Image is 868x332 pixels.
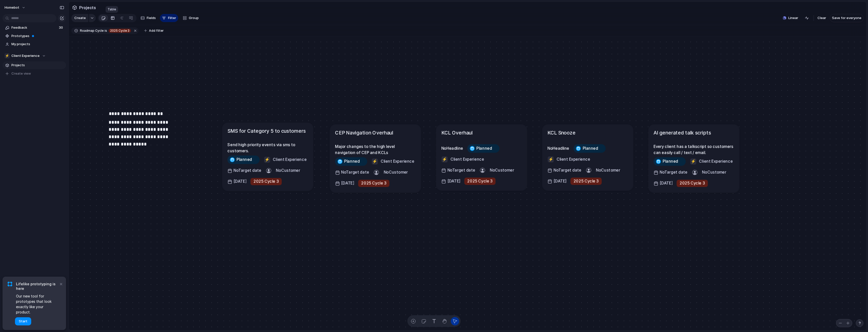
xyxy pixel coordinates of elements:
button: [DATE] [333,178,355,188]
button: NoCustomer [700,168,728,177]
span: 2025 Cycle 3 [574,178,599,184]
button: Fields [139,14,158,22]
button: ⚡Client Experience [440,154,486,164]
span: 2025 Cycle 3 [467,178,492,184]
button: Add filter [141,27,167,34]
button: ⚡Client Experience [370,157,416,166]
span: Lifelike prototyping is here [16,282,58,291]
h1: KCL Overhaul [441,129,473,136]
button: [DATE] [440,176,462,186]
button: Create view [3,70,66,77]
span: No Customer [490,168,514,172]
button: [DATE] [226,177,248,186]
span: Client Experience [11,53,40,58]
span: Add filter [149,28,164,33]
a: Feedback30 [3,24,66,31]
button: ⚡Client Experience [3,52,66,60]
span: Roadmap Cycle [80,28,104,33]
button: Group [180,14,201,22]
button: [DATE] [652,178,674,188]
div: ⚡ [5,53,10,58]
span: Planned [237,157,252,162]
span: 2025 Cycle 3 [110,28,129,33]
span: Planned [344,158,360,164]
div: ⚡ [442,156,448,162]
span: No Headline [547,145,569,151]
div: ⚡ [548,156,554,162]
span: Planned [582,145,598,151]
div: ⚡ [372,158,378,164]
span: No Customer [383,170,408,174]
a: My projects [3,40,66,48]
span: Create view [11,71,31,76]
button: 2025 Cycle 3 [675,178,709,188]
span: [DATE] [447,178,460,184]
button: NoTarget date [652,168,689,177]
span: 30 [59,25,64,30]
button: NoTarget date [226,166,263,175]
span: No Target date [341,169,369,175]
button: NoTarget date [333,168,371,177]
span: Client Experience [450,156,484,162]
span: Every client has a talkscript so customers can easily call / text / email. [654,143,734,155]
button: Homebot [2,4,28,12]
span: Projects [78,3,97,12]
button: Create [71,14,88,22]
span: Projects [11,63,64,68]
button: NoCustomer [274,166,302,175]
span: Send high priority events via sms to customers. [227,142,308,154]
span: Save for everyone [832,15,861,21]
div: Table [106,6,118,13]
span: is [105,28,107,33]
span: Feedback [11,25,57,30]
span: No Customer [702,170,726,174]
button: 2025 Cycle 3 [249,177,283,186]
button: Dismiss [58,281,64,287]
span: Prototypes [11,34,64,39]
button: NoCustomer [488,165,516,175]
button: 2025 Cycle 3 [357,178,391,188]
span: [DATE] [341,180,354,186]
button: ⚡Client Experience [546,154,592,164]
span: [DATE] [660,180,672,186]
div: ⚡ [690,158,696,164]
button: Linear [781,14,800,22]
span: No Target date [447,167,475,173]
h1: CEP Navigation Overhaul [335,129,393,136]
h1: KCL Snooze [547,129,576,136]
button: Clear [815,14,828,22]
span: Client Experience [557,156,590,162]
button: NoCustomer [594,165,622,175]
span: [DATE] [554,178,566,184]
button: Planned [652,157,687,166]
button: 2025 Cycle 3 [463,176,497,186]
span: Linear [788,15,798,21]
a: Projects [3,61,66,69]
span: Clear [817,15,826,21]
span: 2025 Cycle 3 [680,180,705,186]
span: Our new tool for prototypes that look exactly like your product. [16,293,58,315]
span: Homebot [5,5,19,10]
button: NoTarget date [546,165,583,175]
span: No Target date [554,167,581,173]
span: No Target date [660,169,688,175]
button: Planned [333,157,369,166]
span: Start [19,319,27,324]
span: Planned [476,145,492,151]
span: No Customer [596,168,620,172]
h1: AI generated talk scripts [654,129,711,136]
span: Client Experience [273,157,307,162]
button: ⚡Client Experience [262,155,308,164]
span: Fields [147,15,156,21]
span: Group [189,15,199,21]
span: No Headline [441,145,463,151]
button: 2025 Cycle 3 [108,28,132,34]
span: Create [74,15,86,21]
button: NoTarget date [440,165,477,175]
button: Planned [226,155,261,164]
h1: SMS for Category 5 to customers [227,127,306,135]
span: Client Experience [699,158,733,164]
button: Start [15,317,31,325]
button: Filter [160,14,178,22]
span: Filter [168,15,176,21]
